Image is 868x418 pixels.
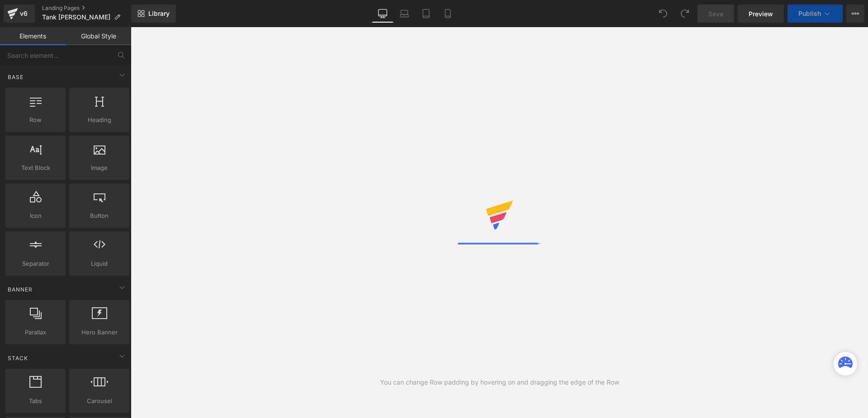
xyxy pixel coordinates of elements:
a: Laptop [394,5,415,23]
button: Redo [676,5,694,23]
a: Mobile [437,5,459,23]
a: Tablet [415,5,437,23]
span: Button [72,211,127,221]
span: Save [708,9,723,19]
span: Stack [7,354,29,362]
button: Publish [787,5,843,23]
button: Undo [654,5,672,23]
span: Parallax [8,328,63,337]
span: Base [7,73,24,81]
a: Global Style [66,27,131,45]
a: Desktop [372,5,394,23]
span: Publish [798,10,821,17]
span: Library [148,9,170,18]
span: Liquid [72,259,127,268]
a: v6 [4,5,35,23]
span: Heading [72,115,127,125]
span: Preview [749,9,773,19]
div: You can change Row padding by hovering on and dragging the edge of the Row [380,377,619,387]
span: Row [8,115,63,125]
span: Banner [7,285,33,294]
a: Landing Pages [42,5,131,12]
span: Icon [8,211,63,221]
span: Tank [PERSON_NAME] [42,14,110,21]
span: Separator [8,259,63,268]
span: Carousel [72,396,127,406]
a: New Library [131,5,176,23]
a: Preview [738,5,784,23]
span: Text Block [8,163,63,173]
div: v6 [18,8,29,19]
span: Image [72,163,127,173]
span: Hero Banner [72,328,127,337]
span: Tabs [8,396,63,406]
button: More [846,5,864,23]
